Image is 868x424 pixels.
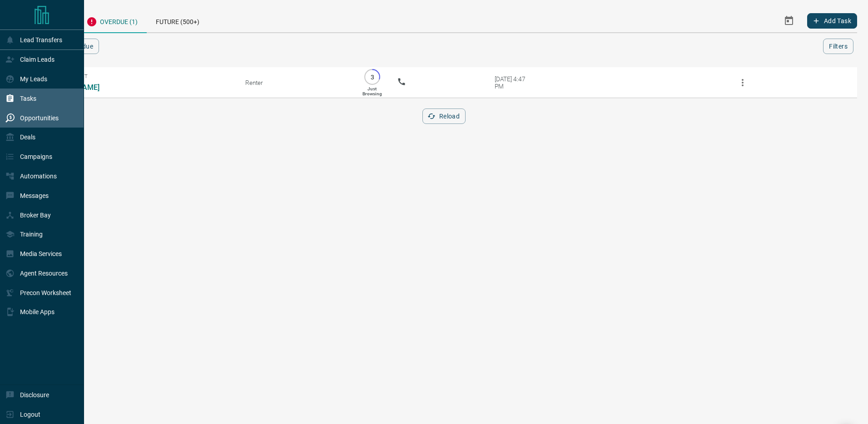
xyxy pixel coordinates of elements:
[362,86,382,96] p: Just Browsing
[245,79,347,86] div: Renter
[778,10,800,32] button: Select Date Range
[495,75,533,90] div: [DATE] 4:47 PM
[422,108,466,124] button: Reload
[369,74,376,80] p: 3
[45,74,232,79] span: Viewing Request
[147,9,208,32] div: Future (500+)
[807,13,857,29] button: Add Task
[77,9,147,33] div: Overdue (1)
[823,39,853,54] button: Filters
